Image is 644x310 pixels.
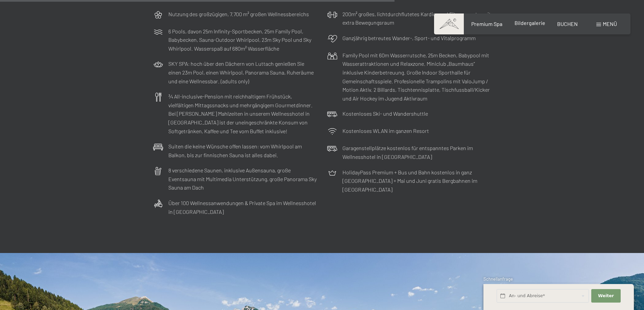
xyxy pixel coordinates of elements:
p: Ganzjährig betreutes Wander-, Sport- und Vitalprogramm [342,34,476,43]
a: Bildergalerie [515,20,545,26]
p: ¾ All-inclusive-Pension mit reichhaltigem Frühstück, vielfältigen Mittagssnacks und mehrgängigem ... [168,92,317,135]
span: Schnellanfrage [483,276,513,282]
p: SKY SPA: hoch über den Dächern von Luttach genießen Sie einen 23m Pool, einen Whirlpool, Panorama... [168,59,317,85]
span: Weiter [598,293,614,299]
a: Premium Spa [471,21,502,27]
p: HolidayPass Premium + Bus und Bahn kostenlos in ganz [GEOGRAPHIC_DATA] + Mai und Juni gratis Berg... [342,168,491,194]
button: Weiter [591,289,620,303]
p: Über 100 Wellnessanwendungen & Private Spa im Wellnesshotel in [GEOGRAPHIC_DATA] [168,199,317,216]
p: Kostenloses Ski- und Wandershuttle [342,109,428,118]
p: 200m² großes, lichtdurchflutetes Kardio- und Fitnesscenter mit extra Bewegungsraum [342,10,491,27]
p: 8 verschiedene Saunen, inklusive Außensauna, große Eventsauna mit Multimedia Unterstützung, große... [168,166,317,192]
p: 6 Pools, davon 25m Infinity-Sportbecken, 25m Family Pool, Babybecken, Sauna-Outdoor Whirlpool, 23... [168,27,317,53]
span: Menü [603,21,617,27]
p: Kostenloses WLAN im ganzen Resort [342,126,429,135]
p: Garagenstellplätze kostenlos für entspanntes Parken im Wellnesshotel in [GEOGRAPHIC_DATA] [342,144,491,161]
a: BUCHEN [557,21,578,27]
p: Suiten die keine Wünsche offen lassen: vom Whirlpool am Balkon, bis zur finnischen Sauna ist alle... [168,142,317,159]
p: Nutzung des großzügigen, 7.700 m² großen Wellnessbereichs [168,10,309,19]
p: Family Pool mit 60m Wasserrutsche, 25m Becken, Babypool mit Wasserattraktionen und Relaxzone. Min... [342,51,491,103]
